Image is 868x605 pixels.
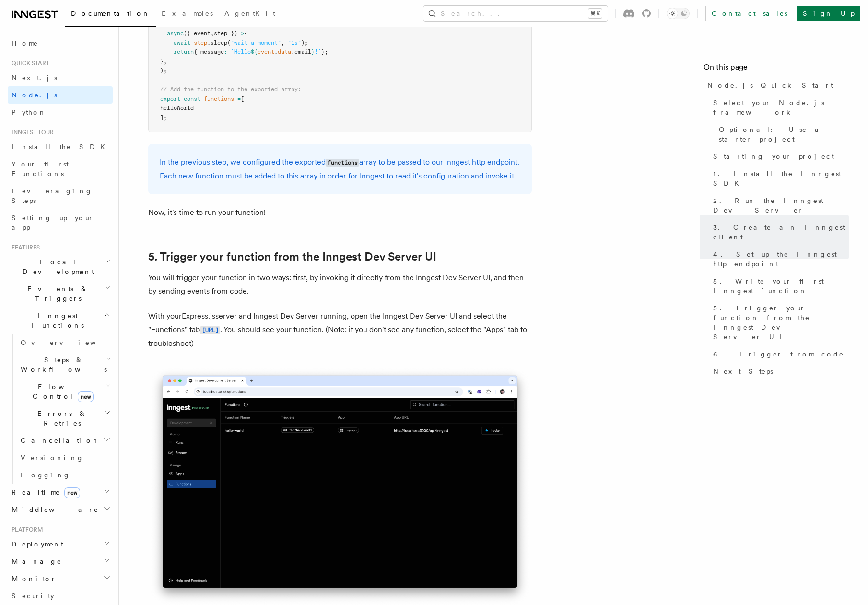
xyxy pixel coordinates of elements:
button: Cancellation [17,432,113,449]
a: Examples [156,3,219,26]
span: ({ event [184,30,211,36]
span: Monitor [8,574,57,583]
span: functions [204,95,234,102]
span: = [237,95,241,102]
a: 6. Trigger from code [709,345,849,363]
span: ); [160,67,167,74]
a: 3. Create an Inngest client [709,219,849,246]
h4: On this page [704,61,849,77]
span: return [174,48,194,55]
span: } [311,48,315,55]
button: Manage [8,553,113,570]
span: Errors & Retries [17,409,104,428]
a: 5. Trigger your function from the Inngest Dev Server UI [709,299,849,345]
span: Next Steps [713,367,773,376]
span: 1. Install the Inngest SDK [713,169,849,188]
span: Local Development [8,257,105,276]
a: Logging [17,466,113,484]
a: Next.js [8,69,113,86]
span: Node.js Quick Start [707,81,833,90]
span: new [64,487,80,498]
kbd: ⌘K [588,9,602,18]
span: Flow Control [17,382,106,401]
code: [URL] [200,326,220,334]
span: Starting your project [713,152,834,161]
span: step }) [214,30,237,36]
span: `Hello [231,48,251,55]
button: Inngest Functions [8,307,113,334]
span: Optional: Use a starter project [719,125,849,144]
span: Select your Node.js framework [713,98,849,117]
span: Events & Triggers [8,284,105,303]
span: Middleware [8,505,99,514]
span: 2. Run the Inngest Dev Server [713,196,849,215]
span: . [274,48,278,55]
code: functions [326,159,359,167]
span: new [78,391,94,402]
span: Overview [21,339,119,346]
span: { [244,30,247,36]
span: Logging [21,471,70,479]
span: Python [12,108,47,116]
span: ); [301,39,308,46]
a: 5. Trigger your function from the Inngest Dev Server UI [148,250,436,263]
a: Contact sales [705,6,793,21]
span: Manage [8,557,62,566]
a: [URL] [200,325,220,334]
a: Starting your project [709,148,849,165]
span: export [160,95,180,102]
a: Your first Functions [8,155,113,182]
span: Node.js [12,91,57,99]
a: Leveraging Steps [8,182,113,209]
a: Versioning [17,449,113,466]
p: With your Express.js server and Inngest Dev Server running, open the Inngest Dev Server UI and se... [148,309,532,350]
button: Middleware [8,501,113,518]
span: , [211,30,214,36]
a: Optional: Use a starter project [715,121,849,148]
span: event [258,48,274,55]
button: Deployment [8,535,113,553]
span: }; [321,48,328,55]
div: Inngest Functions [8,334,113,484]
button: Toggle dark mode [667,8,690,19]
span: Leveraging Steps [12,187,93,204]
a: AgentKit [219,3,281,26]
span: Your first Functions [12,160,69,178]
span: Next.js [12,74,57,82]
span: Setting up your app [12,214,94,231]
a: Select your Node.js framework [709,94,849,121]
span: const [184,95,200,102]
span: Inngest tour [8,129,54,136]
span: AgentKit [224,10,275,17]
span: 4. Set up the Inngest http endpoint [713,249,849,269]
span: Home [12,38,38,48]
span: helloWorld [160,105,194,111]
a: 1. Install the Inngest SDK [709,165,849,192]
span: => [237,30,244,36]
p: In the previous step, we configured the exported array to be passed to our Inngest http endpoint.... [160,155,520,183]
span: Inngest Functions [8,311,104,330]
a: Install the SDK [8,138,113,155]
span: await [174,39,190,46]
span: !` [315,48,321,55]
button: Errors & Retries [17,405,113,432]
span: Examples [162,10,213,17]
span: Cancellation [17,436,100,445]
span: 5. Trigger your function from the Inngest Dev Server UI [713,303,849,342]
span: ]; [160,114,167,121]
span: ${ [251,48,258,55]
p: Now, it's time to run your function! [148,206,532,219]
button: Monitor [8,570,113,587]
button: Local Development [8,253,113,280]
span: Install the SDK [12,143,111,151]
a: Security [8,587,113,605]
a: 5. Write your first Inngest function [709,273,849,299]
button: Flow Controlnew [17,378,113,405]
span: .sleep [207,39,227,46]
a: Python [8,104,113,121]
span: Steps & Workflows [17,355,107,374]
span: { message [194,48,224,55]
button: Search...⌘K [423,6,608,21]
a: 2. Run the Inngest Dev Server [709,192,849,219]
a: Node.js [8,86,113,104]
